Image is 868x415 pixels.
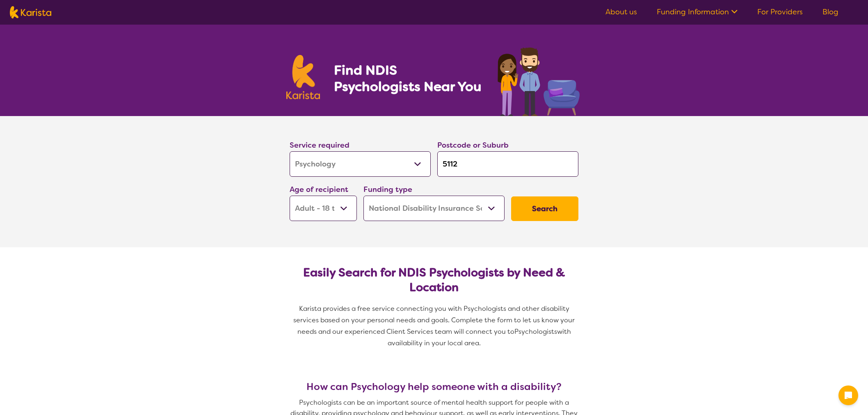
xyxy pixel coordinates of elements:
[657,7,738,17] a: Funding Information
[293,304,576,336] span: Karista provides a free service connecting you with Psychologists and other disability services b...
[511,196,578,221] button: Search
[605,7,637,17] a: About us
[363,185,412,194] label: Funding type
[286,55,320,99] img: Karista logo
[296,265,572,295] h2: Easily Search for NDIS Psychologists by Need & Location
[290,140,349,150] label: Service required
[437,151,578,177] input: Type
[757,7,803,17] a: For Providers
[290,185,348,194] label: Age of recipient
[822,7,838,17] a: Blog
[286,381,582,392] h3: How can Psychology help someone with a disability?
[437,140,509,150] label: Postcode or Suburb
[10,6,51,18] img: Karista logo
[514,327,557,336] span: Psychologists
[334,62,486,95] h1: Find NDIS Psychologists Near You
[495,44,582,116] img: psychology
